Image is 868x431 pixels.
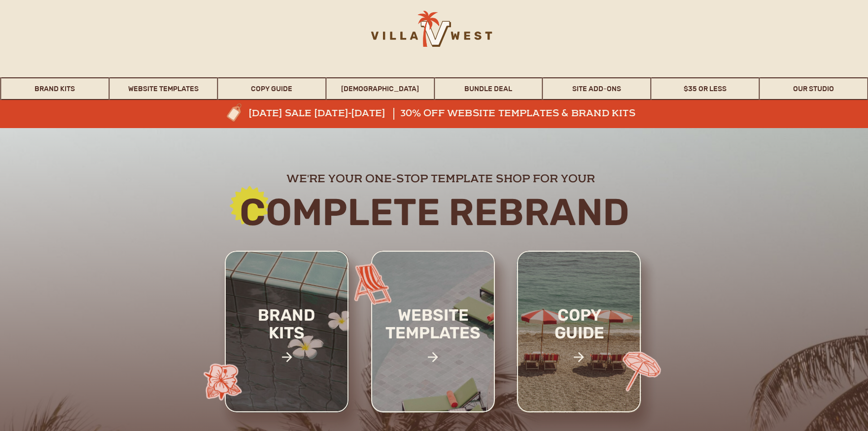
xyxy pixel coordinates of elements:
[534,306,625,375] a: copy guide
[435,77,542,100] a: Bundle Deal
[218,77,325,100] a: Copy Guide
[109,77,217,100] a: Website Templates
[326,77,434,100] a: [DEMOGRAPHIC_DATA]
[760,77,868,100] a: Our Studio
[245,306,328,375] a: brand kits
[1,77,109,100] a: Brand Kits
[216,171,665,184] h2: we're your one-stop template shop for your
[400,108,645,120] a: 30% off website templates & brand kits
[249,108,417,120] a: [DATE] sale [DATE]-[DATE]
[543,77,651,100] a: Site Add-Ons
[369,306,498,363] a: website templates
[652,77,759,100] a: $35 or Less
[168,192,701,232] h2: Complete rebrand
